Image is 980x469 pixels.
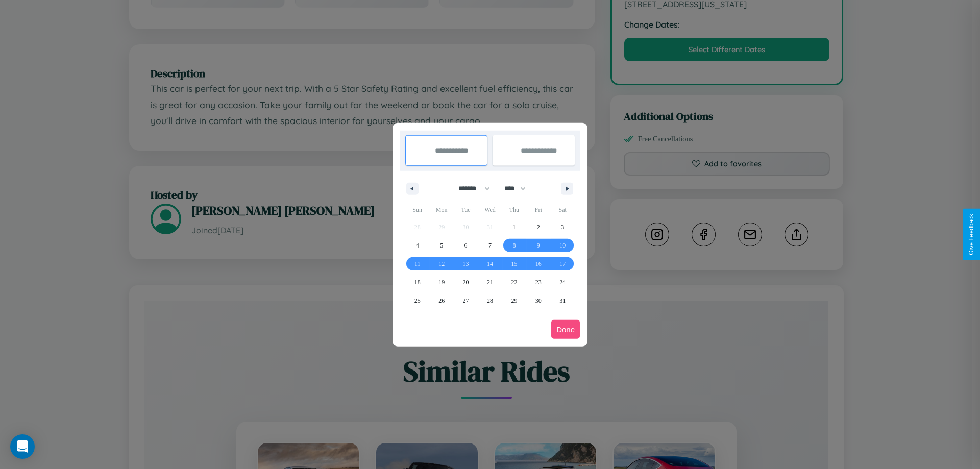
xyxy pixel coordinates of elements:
[478,202,502,218] span: Wed
[464,236,468,255] span: 6
[478,255,502,273] button: 14
[440,236,443,255] span: 5
[10,434,35,459] div: Open Intercom Messenger
[512,218,516,236] span: 1
[414,273,421,291] span: 18
[551,255,575,273] button: 17
[526,202,550,218] span: Fri
[535,291,542,310] span: 30
[487,255,493,273] span: 14
[551,291,575,310] button: 31
[405,255,429,273] button: 11
[405,236,429,255] button: 4
[502,236,526,255] button: 8
[429,273,453,291] button: 19
[551,320,580,339] button: Done
[561,218,564,236] span: 3
[535,255,542,273] span: 16
[559,255,566,273] span: 17
[438,255,445,273] span: 12
[478,273,502,291] button: 21
[502,273,526,291] button: 22
[463,291,469,310] span: 27
[559,236,566,255] span: 10
[526,255,550,273] button: 16
[511,273,517,291] span: 22
[416,236,419,255] span: 4
[511,291,517,310] span: 29
[463,273,469,291] span: 20
[551,236,575,255] button: 10
[537,236,540,255] span: 9
[502,218,526,236] button: 1
[414,291,421,310] span: 25
[463,255,469,273] span: 13
[429,255,453,273] button: 12
[454,255,478,273] button: 13
[502,291,526,310] button: 29
[512,236,516,255] span: 8
[968,214,975,255] div: Give Feedback
[502,255,526,273] button: 15
[429,291,453,310] button: 26
[429,236,453,255] button: 5
[487,291,493,310] span: 28
[438,291,445,310] span: 26
[405,273,429,291] button: 18
[535,273,542,291] span: 23
[478,291,502,310] button: 28
[526,236,550,255] button: 9
[526,218,550,236] button: 2
[551,202,575,218] span: Sat
[488,236,492,255] span: 7
[405,202,429,218] span: Sun
[526,273,550,291] button: 23
[487,273,493,291] span: 21
[414,255,421,273] span: 11
[502,202,526,218] span: Thu
[454,291,478,310] button: 27
[537,218,540,236] span: 2
[551,273,575,291] button: 24
[551,218,575,236] button: 3
[478,236,502,255] button: 7
[429,202,453,218] span: Mon
[454,236,478,255] button: 6
[526,291,550,310] button: 30
[454,202,478,218] span: Tue
[559,291,566,310] span: 31
[454,273,478,291] button: 20
[511,255,517,273] span: 15
[559,273,566,291] span: 24
[438,273,445,291] span: 19
[405,291,429,310] button: 25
